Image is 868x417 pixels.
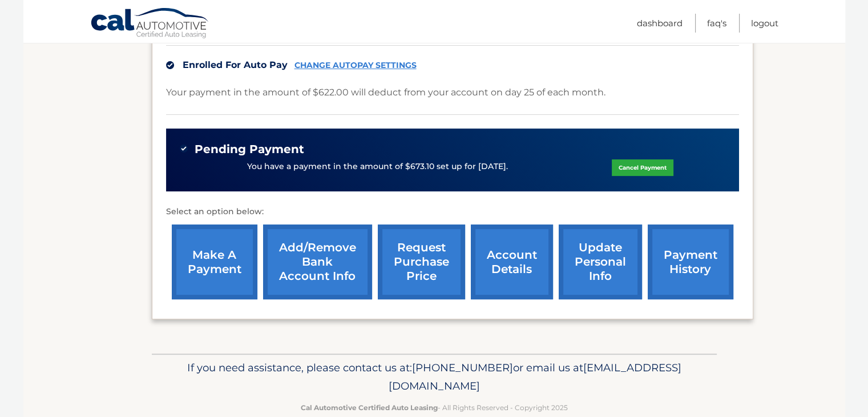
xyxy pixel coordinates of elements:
[183,59,288,70] span: Enrolled For Auto Pay
[412,361,513,374] span: [PHONE_NUMBER]
[166,61,174,69] img: check.svg
[612,159,673,176] a: Cancel Payment
[172,224,257,299] a: make a payment
[166,205,739,219] p: Select an option below:
[159,402,709,414] p: - All Rights Reserved - Copyright 2025
[389,361,681,392] span: [EMAIL_ADDRESS][DOMAIN_NAME]
[166,85,605,101] p: Your payment in the amount of $622.00 will deduct from your account on day 25 of each month.
[247,161,508,173] p: You have a payment in the amount of $673.10 set up for [DATE].
[751,14,778,33] a: Logout
[471,224,553,299] a: account details
[378,224,465,299] a: request purchase price
[637,14,683,33] a: Dashboard
[195,142,304,157] span: Pending Payment
[648,224,733,299] a: payment history
[294,61,417,70] a: CHANGE AUTOPAY SETTINGS
[707,14,726,33] a: FAQ's
[301,403,438,412] strong: Cal Automotive Certified Auto Leasing
[263,224,372,299] a: Add/Remove bank account info
[180,145,188,153] img: check-green.svg
[559,224,642,299] a: update personal info
[90,7,210,41] a: Cal Automotive
[159,359,709,395] p: If you need assistance, please contact us at: or email us at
